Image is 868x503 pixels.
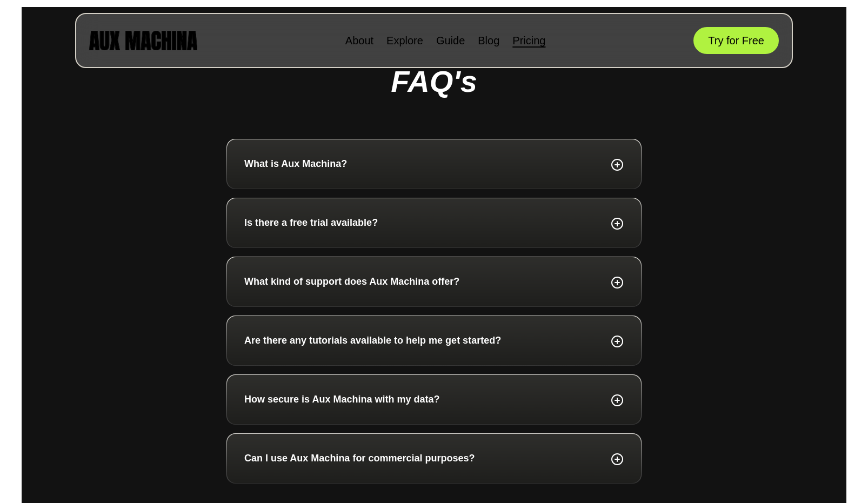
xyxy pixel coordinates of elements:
[89,31,197,50] img: AUX MACHINA
[244,392,439,407] p: How secure is Aux Machina with my data?
[244,157,347,171] p: What is Aux Machina?
[386,35,423,46] a: Explore
[244,216,378,230] p: Is there a free trial available?
[693,27,779,54] button: Try for Free
[244,451,475,466] p: Can I use Aux Machina for commercial purposes?
[244,274,459,289] p: What kind of support does Aux Machina offer?
[512,35,545,46] a: Pricing
[345,35,373,46] a: About
[244,333,501,348] p: Are there any tutorials available to help me get started?
[478,35,499,46] a: Blog
[391,64,477,98] i: FAQ's
[436,35,465,46] a: Guide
